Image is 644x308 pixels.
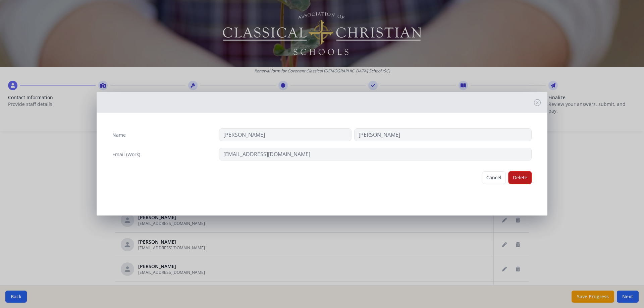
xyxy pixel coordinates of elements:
[482,171,506,184] button: Cancel
[508,171,532,184] button: Delete
[112,151,140,158] label: Email (Work)
[354,128,532,141] input: Last Name
[219,148,532,161] input: contact@site.com
[219,128,352,141] input: First Name
[112,132,126,138] label: Name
